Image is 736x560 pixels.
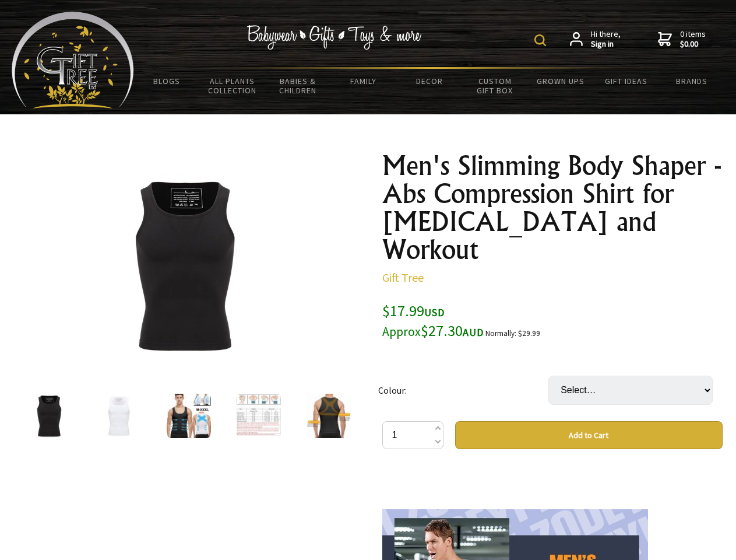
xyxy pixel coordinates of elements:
a: Brands [659,69,725,93]
a: Decor [396,69,462,93]
strong: $0.00 [680,39,706,50]
img: Men's Slimming Body Shaper - Abs Compression Shirt for Gynecomastia and Workout [237,394,281,438]
small: Normally: $29.99 [485,328,540,338]
span: AUD [463,325,484,339]
img: product search [534,34,546,46]
img: Men's Slimming Body Shaper - Abs Compression Shirt for Gynecomastia and Workout [93,174,275,356]
span: Hi there, [591,29,621,50]
a: Babies & Children [265,69,331,103]
a: 0 items$0.00 [658,29,706,50]
span: $17.99 $27.30 [382,301,484,340]
img: Men's Slimming Body Shaper - Abs Compression Shirt for Gynecomastia and Workout [167,394,211,438]
img: Babyware - Gifts - Toys and more... [12,12,134,108]
strong: Sign in [591,39,621,50]
span: 0 items [680,29,706,50]
img: Men's Slimming Body Shaper - Abs Compression Shirt for Gynecomastia and Workout [27,394,71,438]
h1: Men's Slimming Body Shaper - Abs Compression Shirt for [MEDICAL_DATA] and Workout [382,152,723,264]
a: BLOGS [134,69,200,93]
a: Hi there,Sign in [570,29,621,50]
a: Family [331,69,397,93]
a: Custom Gift Box [462,69,528,103]
img: Babywear - Gifts - Toys & more [247,25,422,50]
button: Add to Cart [455,421,723,449]
span: USD [424,306,445,319]
a: Grown Ups [527,69,593,93]
a: Gift Tree [382,270,424,285]
img: Men's Slimming Body Shaper - Abs Compression Shirt for Gynecomastia and Workout [97,394,141,438]
small: Approx [382,324,421,339]
a: All Plants Collection [200,69,266,103]
td: Colour: [378,359,548,421]
img: Men's Slimming Body Shaper - Abs Compression Shirt for Gynecomastia and Workout [307,394,351,438]
a: Gift Ideas [593,69,659,93]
